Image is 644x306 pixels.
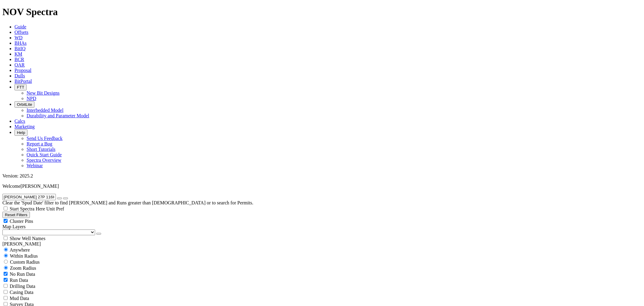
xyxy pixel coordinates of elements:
[17,130,25,135] span: Help
[17,85,24,90] span: FTT
[2,212,30,218] button: Reset Filters
[27,90,59,96] a: New Bit Designs
[10,236,45,241] span: Show Well Names
[27,158,61,163] a: Spectra Overview
[14,35,23,40] a: WD
[27,141,52,146] a: Report a Bug
[10,284,35,289] span: Drilling Data
[2,200,253,205] span: Clear the 'Spud Date' filter to find [PERSON_NAME] and Runs greater than [DEMOGRAPHIC_DATA] or to...
[10,290,34,295] span: Casing Data
[10,206,45,211] span: Start Spectra Here
[14,57,24,62] a: BCR
[27,108,63,113] a: Interbedded Model
[14,79,32,84] a: BitPortal
[14,84,27,90] button: FTT
[14,129,27,136] button: Help
[10,259,40,265] span: Custom Radius
[14,41,27,46] a: BHAs
[10,278,28,283] span: Run Data
[27,163,43,168] a: Webinar
[14,73,25,78] a: Dulls
[14,51,22,57] a: KM
[2,194,56,200] input: Search
[10,219,33,224] span: Cluster Pins
[14,119,25,124] a: Calcs
[2,224,26,229] span: Map Layers
[27,113,89,118] a: Durability and Parameter Model
[10,265,36,271] span: Zoom Radius
[10,247,30,252] span: Anywhere
[2,184,642,189] p: Welcome
[14,124,35,129] a: Marketing
[4,207,8,210] input: Start Spectra Here
[46,206,64,211] span: Unit Pref
[2,173,642,179] div: Version: 2025.2
[14,62,25,67] a: OAR
[17,102,32,107] span: OrbitLite
[14,101,34,108] button: OrbitLite
[10,272,35,277] span: No Run Data
[2,6,642,18] h1: NOV Spectra
[14,46,25,51] a: BitIQ
[27,152,62,157] a: Quick Start Guide
[2,241,642,247] div: [PERSON_NAME]
[27,136,62,141] a: Send Us Feedback
[10,296,29,301] span: Mud Data
[27,147,56,152] a: Short Tutorials
[14,24,26,29] a: Guide
[14,30,28,35] a: Offsets
[14,68,31,73] a: Proposal
[10,253,38,259] span: Within Radius
[21,184,59,189] span: [PERSON_NAME]
[27,96,36,101] a: NPD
